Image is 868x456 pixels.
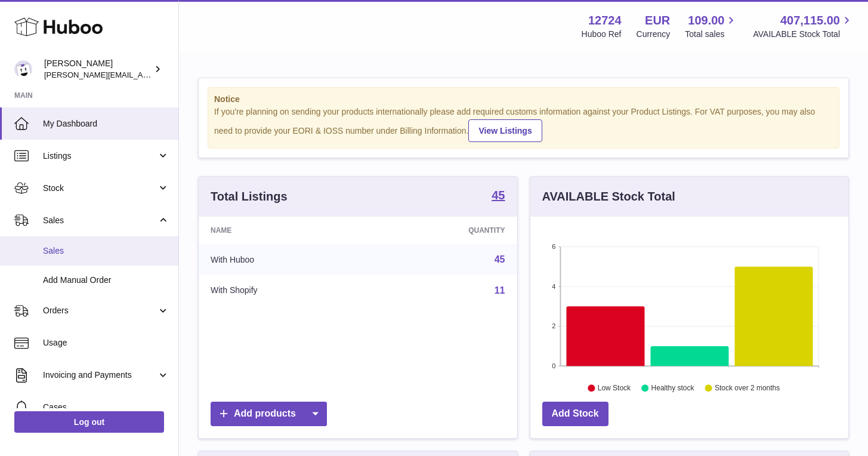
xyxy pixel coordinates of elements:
a: 11 [495,285,505,295]
a: 109.00 Total sales [685,13,738,40]
a: 45 [495,254,505,264]
span: Invoicing and Payments [43,369,157,381]
a: Add products [211,402,327,426]
text: 6 [552,243,555,250]
a: Log out [14,411,164,433]
text: 2 [552,322,555,329]
th: Quantity [370,217,517,244]
span: Cases [43,402,169,413]
h3: AVAILABLE Stock Total [542,189,675,205]
a: 407,115.00 AVAILABLE Stock Total [753,13,854,40]
strong: Notice [214,94,833,105]
text: Low Stock [597,384,631,392]
span: Orders [43,305,157,316]
strong: EUR [645,13,670,29]
th: Name [199,217,370,244]
h3: Total Listings [211,189,288,205]
div: If you're planning on sending your products internationally please add required customs informati... [214,106,833,142]
td: With Shopify [199,275,370,306]
text: 4 [552,283,555,290]
a: 45 [492,189,505,204]
div: [PERSON_NAME] [44,58,152,81]
td: With Huboo [199,244,370,275]
span: AVAILABLE Stock Total [753,29,854,40]
span: My Dashboard [43,118,169,130]
span: Sales [43,215,157,226]
span: [PERSON_NAME][EMAIL_ADDRESS][DOMAIN_NAME] [44,70,239,79]
span: 109.00 [688,13,724,29]
div: Huboo Ref [582,29,622,40]
span: Add Manual Order [43,275,169,286]
a: Add Stock [542,402,608,426]
span: Listings [43,150,157,162]
strong: 12724 [588,13,622,29]
text: 0 [552,362,555,369]
span: 407,115.00 [780,13,840,29]
span: Sales [43,245,169,257]
div: Currency [637,29,671,40]
text: Stock over 2 months [715,384,780,392]
span: Total sales [685,29,738,40]
text: Healthy stock [651,384,694,392]
img: sebastian@ffern.co [14,60,32,78]
span: Stock [43,183,157,194]
a: View Listings [468,119,542,142]
span: Usage [43,337,169,349]
strong: 45 [492,189,505,201]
